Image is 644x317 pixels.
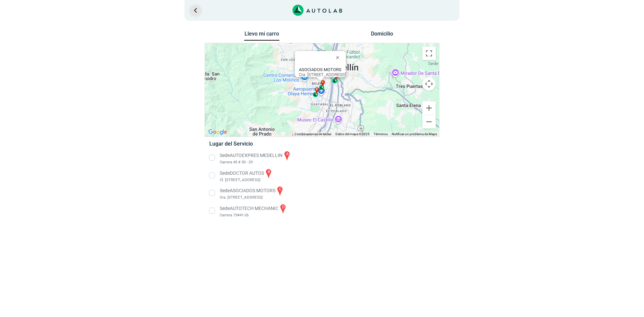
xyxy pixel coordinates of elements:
button: Domicilio [365,31,400,40]
button: Controles de visualización del mapa [422,77,436,91]
img: Google [207,128,229,137]
button: Cambiar a la vista en pantalla completa [422,47,436,60]
a: Notificar un problema de Maps [392,132,437,136]
button: Cerrar [331,49,347,65]
a: Ir al paso anterior [190,5,201,16]
a: Link al sitio de autolab [292,7,342,13]
button: Llevo mi carro [244,31,279,41]
button: Reducir [422,115,436,128]
button: Combinaciones de teclas [294,132,331,137]
div: Cra. [STREET_ADDRESS] [299,67,346,77]
b: ASOCIADOS MOTORS [299,67,341,72]
a: Abre esta zona en Google Maps (se abre en una nueva ventana) [207,128,229,137]
span: Datos del mapa ©2025 [335,132,370,136]
h5: Lugar del Servicio [209,141,434,147]
span: b [316,87,318,92]
button: Ampliar [422,101,436,115]
span: a [335,73,337,78]
span: c [322,80,324,85]
a: Términos (se abre en una nueva pestaña) [374,132,388,136]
